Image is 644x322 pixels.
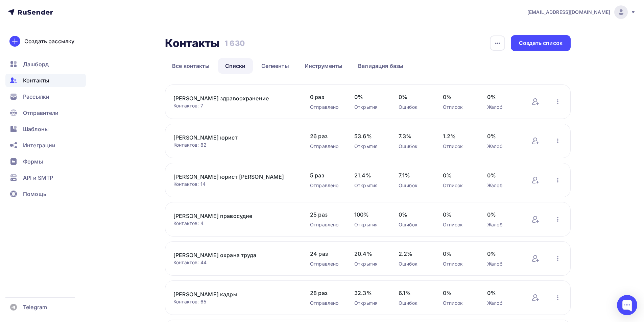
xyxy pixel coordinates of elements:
a: Шаблоны [5,122,86,136]
span: 0% [443,289,474,297]
span: Telegram [23,303,47,311]
span: Интеграции [23,141,55,149]
a: Рассылки [5,90,86,103]
div: Контактов: 7 [173,102,296,109]
span: API и SMTP [23,174,53,182]
div: Жалоб [487,261,518,267]
span: 0% [487,132,518,140]
a: Формы [5,155,86,168]
span: Контакты [23,76,49,84]
div: Ошибок [399,261,429,267]
div: Отписок [443,104,474,110]
span: 0% [354,93,385,101]
a: [PERSON_NAME] здравоохранение [173,94,288,102]
span: 0% [487,250,518,258]
div: Жалоб [487,182,518,189]
a: [PERSON_NAME] юрист [173,133,288,142]
div: Жалоб [487,104,518,110]
span: 21.4% [354,171,385,179]
div: Контактов: 4 [173,220,296,227]
div: Открытия [354,221,385,228]
h2: Контакты [165,36,220,50]
a: [PERSON_NAME] охрана труда [173,251,288,259]
span: 1.2% [443,132,474,140]
span: Помощь [23,190,46,198]
a: Списки [218,58,253,74]
span: 24 раз [310,250,341,258]
span: Шаблоны [23,125,49,133]
div: Жалоб [487,143,518,150]
span: Дашборд [23,60,49,68]
div: Ошибок [399,143,429,150]
div: Отправлено [310,104,341,110]
span: 28 раз [310,289,341,297]
span: 25 раз [310,210,341,219]
div: Создать рассылку [24,37,74,45]
div: Отписок [443,300,474,306]
span: 0% [443,210,474,219]
span: 0% [487,210,518,219]
div: Ошибок [399,300,429,306]
div: Открытия [354,261,385,267]
div: Отправлено [310,143,341,150]
span: Рассылки [23,93,49,101]
div: Жалоб [487,300,518,306]
span: 100% [354,210,385,219]
span: 7.3% [399,132,429,140]
a: [PERSON_NAME] правосудие [173,212,288,220]
div: Отправлено [310,182,341,189]
span: 0% [487,93,518,101]
span: 0% [399,93,429,101]
span: 6.1% [399,289,429,297]
div: Отправлено [310,221,341,228]
span: 20.4% [354,250,385,258]
div: Контактов: 65 [173,298,296,305]
a: [PERSON_NAME] кадры [173,290,288,298]
span: 0% [399,210,429,219]
h3: 1 630 [224,39,245,48]
div: Открытия [354,104,385,110]
div: Открытия [354,143,385,150]
div: Отправлено [310,261,341,267]
a: Отправители [5,106,86,120]
div: Отписок [443,221,474,228]
span: 7.1% [399,171,429,179]
a: Валидация базы [351,58,410,74]
span: 32.3% [354,289,385,297]
div: Отписок [443,182,474,189]
a: [PERSON_NAME] юрист [PERSON_NAME] [173,173,288,181]
a: Контакты [5,74,86,87]
div: Ошибок [399,221,429,228]
span: 0% [443,93,474,101]
div: Отправлено [310,300,341,306]
a: Дашборд [5,57,86,71]
div: Контактов: 14 [173,181,296,188]
div: Жалоб [487,221,518,228]
div: Открытия [354,300,385,306]
div: Контактов: 82 [173,142,296,148]
span: 0 раз [310,93,341,101]
span: 2.2% [399,250,429,258]
a: [EMAIL_ADDRESS][DOMAIN_NAME] [527,5,636,19]
span: 0% [443,171,474,179]
span: [EMAIL_ADDRESS][DOMAIN_NAME] [527,9,610,16]
span: 5 раз [310,171,341,179]
div: Создать список [519,39,563,47]
span: 0% [487,289,518,297]
span: Отправители [23,109,59,117]
a: Сегменты [254,58,296,74]
span: 26 раз [310,132,341,140]
div: Ошибок [399,104,429,110]
div: Контактов: 44 [173,259,296,266]
span: Формы [23,157,43,166]
a: Инструменты [297,58,350,74]
span: 0% [487,171,518,179]
span: 0% [443,250,474,258]
div: Открытия [354,182,385,189]
a: Все контакты [165,58,217,74]
div: Ошибок [399,182,429,189]
div: Отписок [443,143,474,150]
span: 53.6% [354,132,385,140]
div: Отписок [443,261,474,267]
